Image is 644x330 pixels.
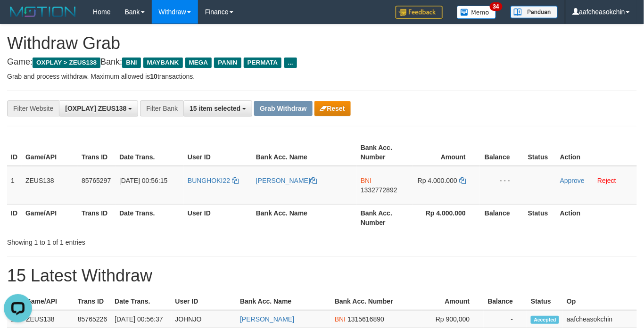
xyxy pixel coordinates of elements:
[480,204,524,231] th: Balance
[480,139,524,166] th: Balance
[22,139,78,166] th: Game/API
[357,204,413,231] th: Bank Acc. Number
[7,100,59,116] div: Filter Website
[480,166,524,205] td: - - -
[190,105,240,112] span: 15 item selected
[361,177,372,184] span: BNI
[78,139,116,166] th: Trans ID
[531,316,559,324] span: Accepted
[484,293,527,310] th: Balance
[7,58,637,67] h4: Game: Bank:
[335,315,346,323] span: BNI
[7,166,22,205] td: 1
[116,139,184,166] th: Date Trans.
[33,58,100,68] span: OXPLAY > ZEUS138
[22,293,74,310] th: Game/API
[256,177,317,184] a: [PERSON_NAME]
[172,310,237,328] td: JOHNJO
[183,100,252,116] button: 15 item selected
[116,204,184,231] th: Date Trans.
[119,177,167,184] span: [DATE] 00:56:15
[111,310,171,328] td: [DATE] 00:56:37
[78,204,116,231] th: Trans ID
[188,177,230,184] span: BUNGHOKI22
[111,293,171,310] th: Date Trans.
[7,72,637,81] p: Grab and process withdraw. Maximum allowed is transactions.
[560,177,585,184] a: Approve
[184,204,252,231] th: User ID
[4,4,32,32] button: Open LiveChat chat widget
[314,101,351,116] button: Reset
[418,177,457,184] span: Rp 4.000.000
[563,293,637,310] th: Op
[22,310,74,328] td: ZEUS138
[331,293,421,310] th: Bank Acc. Number
[7,34,637,53] h1: Withdraw Grab
[7,266,637,285] h1: 15 Latest Withdraw
[82,177,111,184] span: 85765297
[597,177,616,184] a: Reject
[527,293,563,310] th: Status
[7,234,261,247] div: Showing 1 to 1 of 1 entries
[185,58,212,68] span: MEGA
[150,73,157,80] strong: 10
[188,177,239,184] a: BUNGHOKI22
[490,2,503,11] span: 34
[172,293,237,310] th: User ID
[556,204,637,231] th: Action
[484,310,527,328] td: -
[22,204,78,231] th: Game/API
[7,5,79,19] img: MOTION_logo.png
[122,58,140,68] span: BNI
[74,310,111,328] td: 85765226
[214,58,241,68] span: PANIN
[252,204,357,231] th: Bank Acc. Name
[563,310,637,328] td: aafcheasokchin
[511,6,558,18] img: panduan.png
[421,310,484,328] td: Rp 900,000
[459,177,466,184] a: Copy 4000000 to clipboard
[413,204,480,231] th: Rp 4.000.000
[184,139,252,166] th: User ID
[74,293,111,310] th: Trans ID
[240,315,294,323] a: [PERSON_NAME]
[59,100,138,116] button: [OXPLAY] ZEUS138
[361,186,397,194] span: Copy 1332772892 to clipboard
[357,139,413,166] th: Bank Acc. Number
[347,315,384,323] span: Copy 1315616890 to clipboard
[252,139,357,166] th: Bank Acc. Name
[556,139,637,166] th: Action
[421,293,484,310] th: Amount
[244,58,282,68] span: PERMATA
[22,166,78,205] td: ZEUS138
[143,58,183,68] span: MAYBANK
[7,204,22,231] th: ID
[524,139,556,166] th: Status
[236,293,331,310] th: Bank Acc. Name
[413,139,480,166] th: Amount
[284,58,297,68] span: ...
[65,105,126,112] span: [OXPLAY] ZEUS138
[140,100,183,116] div: Filter Bank
[396,6,443,19] img: Feedback.jpg
[457,6,496,19] img: Button%20Memo.svg
[524,204,556,231] th: Status
[7,139,22,166] th: ID
[254,101,312,116] button: Grab Withdraw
